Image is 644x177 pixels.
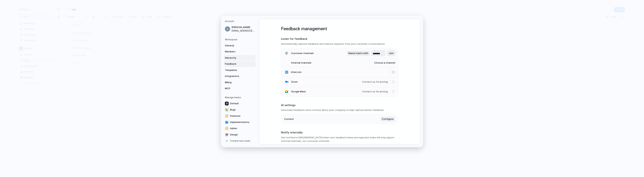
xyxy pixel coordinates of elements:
button: Name starts with [347,51,370,56]
a: Feedback [224,61,256,67]
span: Hierarchy [225,56,248,60]
a: ⚡Features [224,113,256,119]
span: Integrations [225,74,248,78]
h1: Feedback management [281,25,398,32]
span: Context [284,117,294,121]
span: Name starts with [348,51,368,55]
h5: Account [225,20,256,23]
span: Contact us for pricing [362,90,388,93]
span: Configure [382,117,394,121]
span: Bugs [230,108,236,112]
span: Intercom [291,70,301,74]
a: [PERSON_NAME][EMAIL_ADDRESS][DOMAIN_NAME] [224,24,256,34]
span: Default [230,102,239,105]
a: 👥Implementations [224,119,256,125]
a: Integrations [224,73,256,79]
span: Features [230,114,240,118]
a: 👽Design [224,132,256,137]
span: Zoom [291,80,298,84]
a: ⚡Admin [224,125,256,131]
span: General [225,44,248,47]
a: Billing [224,79,256,85]
div: 👥 [225,120,229,124]
button: Configure [380,116,395,121]
h3: Give Index Feedback more context about your company to help capture better feedback. [281,108,398,112]
h2: AI settings [281,103,398,107]
span: MCP [225,87,248,90]
span: Create new team [230,139,250,143]
a: Templates [224,67,256,73]
span: Choose a channel [367,61,395,65]
span: Customer channels [291,51,314,55]
span: Templates [225,68,248,72]
a: Create new team [224,138,256,144]
span: Google Meet [291,90,306,93]
span: Design [230,133,238,137]
span: [PERSON_NAME] [232,25,255,29]
a: General [224,43,256,48]
a: Members [224,49,256,55]
h5: Manage teams [225,96,256,99]
a: Default [224,100,256,106]
a: MCP [224,86,256,91]
h2: Notify internally [281,130,398,135]
span: Join [389,51,394,55]
span: Members [225,50,248,54]
div: ⚡ [225,126,229,130]
h2: Listen for feedback [281,37,398,41]
span: Admin [230,127,237,130]
h3: Get notified in [GEOGRAPHIC_DATA] when new feedback items are ingested. Index will only reply in ... [281,136,398,143]
span: Billing [225,80,248,84]
span: Contact us for pricing [362,80,388,84]
span: Feedback [225,62,248,66]
h3: Automatically capture feedback and feature requests from your customer conversations. [281,42,398,46]
div: 👽 [225,133,229,136]
a: 🐛Bugs [224,107,256,113]
div: ⚡ [225,114,229,118]
a: Hierarchy [224,55,256,61]
span: Implementations [230,120,249,124]
span: [EMAIL_ADDRESS][DOMAIN_NAME] [232,29,255,32]
div: 🐛 [225,108,229,111]
h5: Workspace [225,38,256,41]
button: Join [387,50,396,56]
span: Internal channels [284,61,311,65]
